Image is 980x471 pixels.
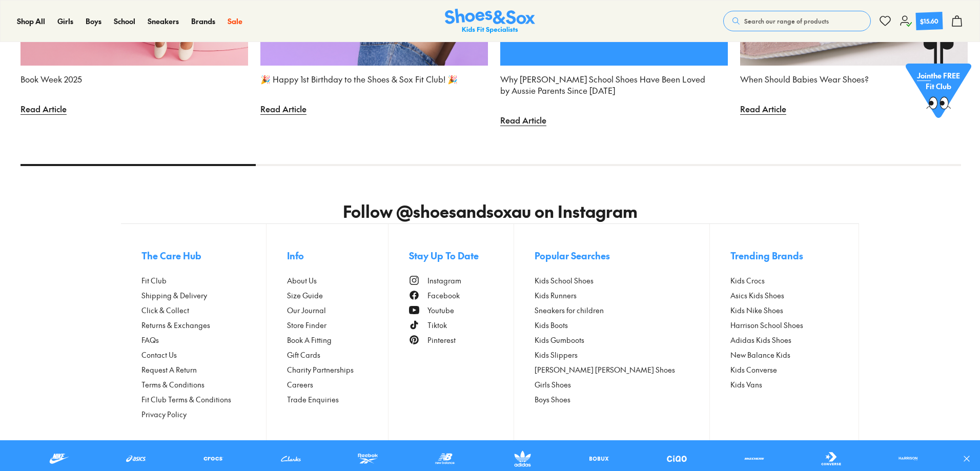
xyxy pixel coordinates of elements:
span: Search our range of products [744,16,829,26]
span: [PERSON_NAME] [PERSON_NAME] Shoes [535,364,675,375]
span: Store Finder [287,320,326,331]
p: Book Week 2025 [21,74,236,85]
a: Gift Cards [287,350,389,360]
p: When Should Babies Wear Shoes? [740,74,955,85]
p: Why [PERSON_NAME] School Shoes Have Been Loved by Aussie Parents Since [DATE] [500,74,716,96]
span: Asics Kids Shoes [730,290,784,301]
span: Facebook [427,290,460,301]
span: Read Article [740,97,786,120]
a: Jointhe FREE Fit Club [906,42,971,124]
a: Kids Crocs [730,275,838,286]
span: Popular Searches [535,249,610,262]
a: Kids Slippers [535,350,710,360]
span: Stay Up To Date [409,249,479,262]
a: Kids Runners [535,290,710,301]
a: Kids School Shoes [535,275,710,286]
a: Kids Gumboots [535,335,710,345]
button: Popular Searches [535,244,710,267]
a: Asics Kids Shoes [730,290,838,301]
span: Tiktok [427,320,447,331]
p: 🎉 Happy 1st Birthday to the Shoes & Sox Fit Club! 🎉 [260,74,476,85]
span: Charity Partnerships [287,364,354,375]
a: School [114,16,135,27]
a: Youtube [409,305,514,316]
span: Fit Club [141,275,167,286]
span: Read Article [21,97,67,120]
a: Charity Partnerships [287,364,389,375]
span: Kids Runners [535,290,577,301]
a: Request A Return [141,364,266,375]
span: Kids School Shoes [535,275,594,286]
span: Kids Vans [730,379,762,390]
button: The Care Hub [141,244,266,267]
span: New Balance Kids [730,350,790,360]
a: Brands [191,16,215,27]
span: Adidas Kids Shoes [730,335,791,345]
span: Kids Nike Shoes [730,305,783,316]
a: [PERSON_NAME] [PERSON_NAME] Shoes [535,364,710,375]
a: Kids Vans [730,379,838,390]
a: FAQs [141,335,266,345]
span: Returns & Exchanges [141,320,210,331]
a: Girls [57,16,73,27]
a: Returns & Exchanges [141,320,266,331]
a: Tiktok [409,320,514,331]
button: Search our range of products [723,11,871,31]
span: Click & Collect [141,305,189,316]
span: FAQs [141,335,159,345]
a: Contact Us [141,350,266,360]
span: Info [287,249,304,262]
a: Instagram [409,275,514,286]
span: Shipping & Delivery [141,290,207,301]
span: About Us [287,275,317,286]
a: Privacy Policy [141,409,266,420]
span: Contact Us [141,350,177,360]
a: Pinterest [409,335,514,345]
a: Sneakers [148,16,179,27]
span: Youtube [427,305,454,316]
a: Sneakers for children [535,305,710,316]
a: Our Journal [287,305,389,316]
span: Sneakers for children [535,305,604,316]
button: Info [287,244,389,267]
a: Shop All [17,16,45,27]
a: Terms & Conditions [141,379,266,390]
span: Privacy Policy [141,409,187,420]
span: Boys Shoes [535,394,570,405]
span: Harrison School Shoes [730,320,803,331]
span: The Care Hub [141,249,201,262]
a: Boys [86,16,101,27]
a: Size Guide [287,290,389,301]
button: Trending Brands [730,244,838,267]
a: Trade Enquiries [287,394,389,405]
a: Kids Boots [535,320,710,331]
a: Boys Shoes [535,394,710,405]
span: Trending Brands [730,249,803,262]
a: Careers [287,379,389,390]
span: Fit Club Terms & Conditions [141,394,231,405]
a: Harrison School Shoes [730,320,838,331]
a: Shipping & Delivery [141,290,266,301]
span: Kids Boots [535,320,568,331]
span: Trade Enquiries [287,394,339,405]
span: Kids Gumboots [535,335,584,345]
span: Gift Cards [287,350,320,360]
a: Fit Club [141,275,266,286]
span: Size Guide [287,290,323,301]
a: About Us [287,275,389,286]
a: Sale [228,16,242,27]
span: Read Article [500,109,546,131]
div: $15.60 [920,16,939,26]
img: SNS_Logo_Responsive.svg [445,9,535,34]
span: Pinterest [427,335,456,345]
a: Shoes & Sox [445,9,535,34]
span: Careers [287,379,313,390]
span: Read Article [260,97,307,120]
